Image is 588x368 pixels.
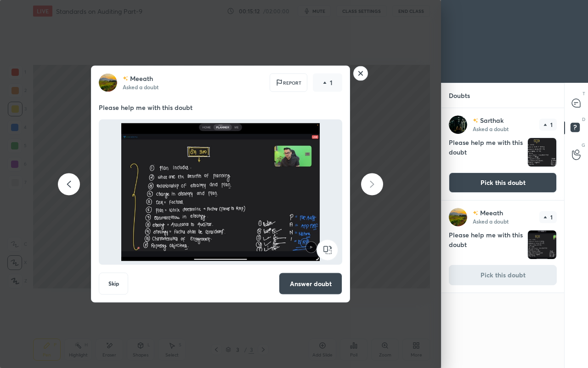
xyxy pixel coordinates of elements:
[441,108,564,368] div: grid
[582,142,585,149] p: G
[528,230,556,259] img: 1759490350GJ7M0Q.jpg
[473,125,509,132] p: Asked a doubt
[528,138,556,167] img: 1759490372IJY40A.jpeg
[473,218,509,225] p: Asked a doubt
[480,209,503,217] p: Meeath
[110,123,331,261] img: 1759490350GJ7M0Q.jpg
[449,208,467,226] img: b537c7b5524d4107a53ab31f909b35fa.jpg
[449,230,524,259] h4: Please help me with this doubt
[99,103,342,112] p: Please help me with this doubt
[449,115,467,134] img: fed050bd1c774118bd392d138043e64e.jpg
[582,116,585,123] p: D
[480,117,503,124] p: Sarthak
[123,76,128,81] img: no-rating-badge.077c3623.svg
[449,172,557,193] button: Pick this doubt
[550,122,553,127] p: 1
[473,211,478,216] img: no-rating-badge.077c3623.svg
[270,74,307,92] div: Report
[130,75,153,82] p: Meeath
[99,74,117,92] img: b537c7b5524d4107a53ab31f909b35fa.jpg
[123,83,158,91] p: Asked a doubt
[449,138,524,167] h4: Please help me with this doubt
[473,118,478,123] img: no-rating-badge.077c3623.svg
[99,273,128,295] button: Skip
[582,90,585,97] p: T
[441,83,477,108] p: Doubts
[330,78,333,87] p: 1
[550,214,553,220] p: 1
[279,273,342,295] button: Answer doubt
